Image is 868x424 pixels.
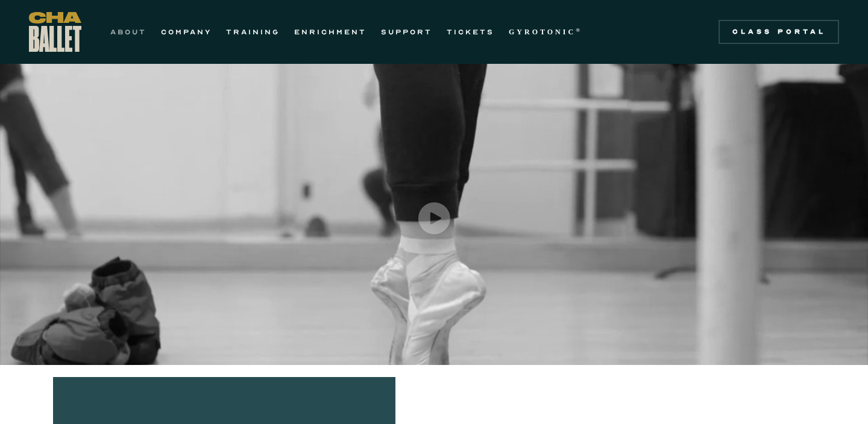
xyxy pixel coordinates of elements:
a: GYROTONIC® [509,25,582,39]
a: SUPPORT [381,25,432,39]
a: home [29,12,81,52]
sup: ® [576,27,582,33]
a: ABOUT [110,25,146,39]
a: Class Portal [719,20,839,44]
a: COMPANY [161,25,212,39]
div: Class Portal [726,27,832,37]
a: TRAINING [226,25,280,39]
a: TICKETS [447,25,494,39]
a: ENRICHMENT [294,25,366,39]
strong: GYROTONIC [509,28,576,36]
